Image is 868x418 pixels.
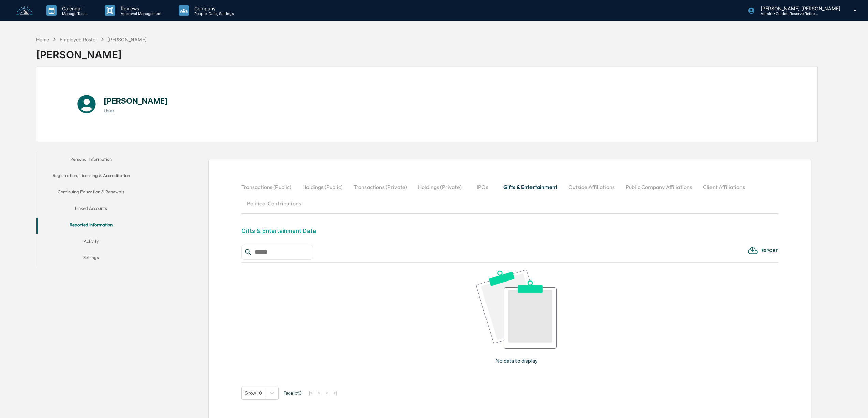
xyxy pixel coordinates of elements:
p: Manage Tasks [57,11,91,16]
p: People, Data, Settings [189,11,237,16]
button: IPOs [467,179,498,195]
button: Registration, Licensing & Accreditation [36,169,146,185]
h3: User [104,108,168,113]
button: Holdings (Public) [297,179,348,195]
div: [PERSON_NAME] [36,43,147,61]
button: Personal Information [36,152,146,169]
button: < [316,390,323,396]
p: Admin • Golden Reserve Retirement [755,11,819,16]
p: Reviews [115,5,165,11]
button: Settings [36,250,146,267]
p: [PERSON_NAME] [PERSON_NAME] [755,5,844,11]
p: Approval Management [115,11,165,16]
button: Gifts & Entertainment [498,179,563,195]
img: logo [16,6,33,15]
button: Public Company Affiliations [620,179,698,195]
img: No data [476,270,557,349]
button: Outside Affiliations [563,179,620,195]
img: EXPORT [748,245,758,256]
span: Page 1 of 0 [284,390,302,396]
div: Employee Roster [60,37,97,42]
button: >| [331,390,339,396]
button: Transactions (Public) [241,179,297,195]
div: Home [36,37,49,42]
button: > [324,390,330,396]
button: Reported Information [36,218,146,234]
button: Activity [36,234,146,250]
button: |< [307,390,315,396]
button: Political Contributions [241,195,306,212]
button: Continuing Education & Renewals [36,185,146,201]
button: Transactions (Private) [348,179,413,195]
button: Linked Accounts [36,201,146,218]
div: EXPORT [761,248,778,253]
div: Gifts & Entertainment Data [241,227,316,234]
div: secondary tabs example [241,179,778,212]
h1: [PERSON_NAME] [104,96,168,106]
p: Calendar [57,5,91,11]
button: Client Affiliations [698,179,750,195]
div: [PERSON_NAME] [107,37,147,42]
button: Holdings (Private) [413,179,467,195]
p: No data to display [496,358,538,364]
div: secondary tabs example [36,152,146,267]
iframe: Open customer support [846,395,865,414]
p: Company [189,5,237,11]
